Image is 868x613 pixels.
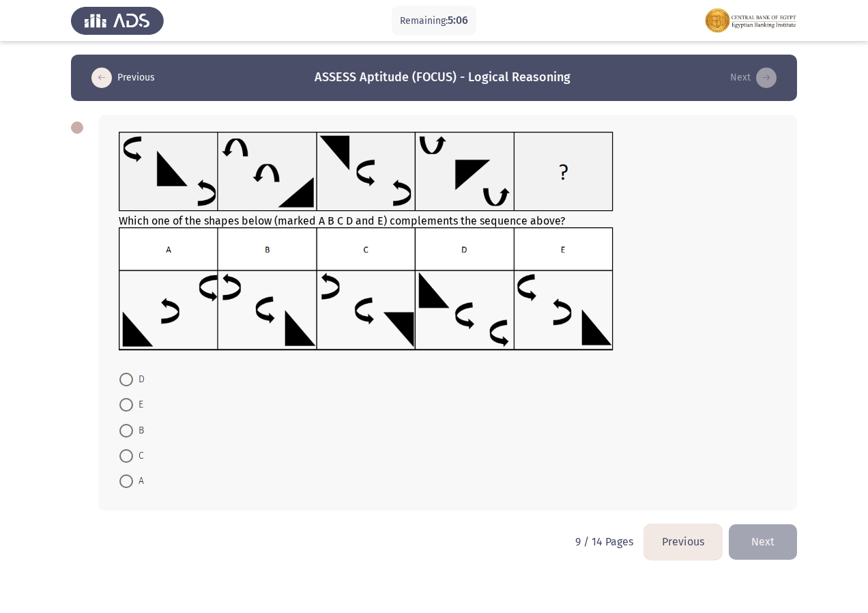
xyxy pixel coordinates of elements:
[315,69,570,86] h3: ASSESS Aptitude (FOCUS) - Logical Reasoning
[133,473,144,489] span: A
[726,67,781,89] button: load next page
[448,14,468,27] span: 5:06
[133,371,145,388] span: D
[119,227,613,351] img: UkFYMDA3NUIucG5nMTYyMjAzMjM1ODExOQ==.png
[575,535,633,548] p: 9 / 14 Pages
[71,1,164,40] img: Assess Talent Management logo
[644,524,722,559] button: load previous page
[400,12,468,29] p: Remaining:
[729,524,797,559] button: load next page
[133,423,144,439] span: B
[87,67,159,89] button: load previous page
[133,397,143,413] span: E
[704,1,797,40] img: Assessment logo of FOCUS Assessment 3 Modules EN
[119,132,613,212] img: UkFYMDA3NUEucG5nMTYyMjAzMjMyNjEwNA==.png
[119,132,777,354] div: Which one of the shapes below (marked A B C D and E) complements the sequence above?
[133,448,144,464] span: C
